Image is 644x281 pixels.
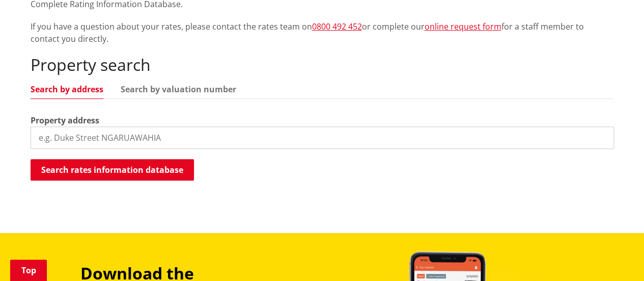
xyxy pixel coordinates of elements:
[312,21,362,32] a: 0800 492 452
[10,260,47,281] a: Top
[425,21,501,32] a: online request form
[31,114,99,126] label: Property address
[31,55,614,74] h2: Property search
[31,85,103,93] a: Search by address
[31,159,194,181] button: Search rates information database
[31,20,614,45] p: If you have a question about your rates, please contact the rates team on or complete our for a s...
[121,85,236,93] a: Search by valuation number
[31,126,614,149] input: e.g. Duke Street NGARUAWAHIA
